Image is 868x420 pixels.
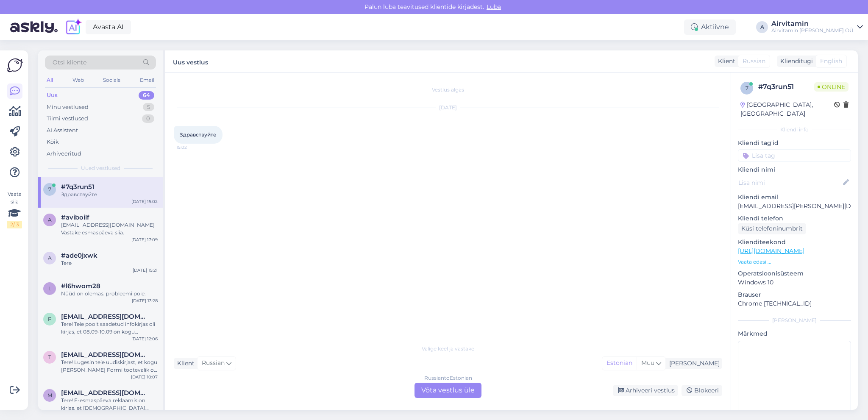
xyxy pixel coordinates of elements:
div: A [756,21,768,33]
div: Tere! E-esmaspäeva reklaamis on kirjas, et [DEMOGRAPHIC_DATA] rakendub ka filtritele. Samas, [PER... [61,397,158,412]
p: Vaata edasi ... [738,258,851,266]
input: Lisa nimi [738,178,841,187]
div: [DATE] 12:06 [131,336,158,342]
div: Minu vestlused [47,103,89,111]
div: Arhiveeri vestlus [613,385,678,396]
div: AI Assistent [47,126,78,135]
span: Otsi kliente [53,58,86,67]
div: Kõik [47,138,59,146]
div: Tiimi vestlused [47,114,88,123]
div: Tere! Teie poolt saadetud infokirjas oli kirjas, et 08.09-10.09 on kogu [PERSON_NAME] Formi toote... [61,320,158,336]
div: 5 [143,103,154,111]
span: Uued vestlused [81,164,120,172]
p: Brauser [738,290,851,299]
div: [DATE] [174,104,722,111]
span: Muu [641,359,654,367]
span: Russian [743,57,765,66]
div: 0 [142,114,154,123]
span: m [47,392,52,398]
span: Luba [484,3,504,11]
img: Askly Logo [7,57,23,73]
span: t [48,354,51,360]
p: Märkmed [738,329,851,338]
div: # 7q3run51 [758,82,814,92]
div: Airvitamin [771,20,854,27]
span: English [820,57,842,66]
div: Kliendi info [738,126,851,134]
div: All [45,75,55,86]
span: #7q3run51 [61,183,95,191]
div: Russian to Estonian [424,374,472,382]
div: Valige keel ja vastake [174,345,722,353]
div: 64 [139,91,154,100]
span: Здравствуйте [180,131,217,138]
div: Aktiivne [684,19,736,35]
div: Estonian [602,357,637,370]
span: Online [814,82,849,92]
div: Email [138,75,156,86]
div: [DATE] 15:02 [131,198,158,205]
span: piret.kattai@gmail.com [61,313,149,320]
span: #l6hwom28 [61,282,100,290]
div: [DATE] 10:07 [131,374,158,380]
span: #aviboilf [61,214,89,221]
input: Lisa tag [738,149,851,162]
span: p [48,316,52,322]
div: [DATE] 15:21 [133,267,158,273]
div: Blokeeri [682,385,722,396]
div: [GEOGRAPHIC_DATA], [GEOGRAPHIC_DATA] [740,100,834,118]
div: Küsi telefoninumbrit [738,223,806,234]
div: Vaata siia [7,190,22,228]
p: Klienditeekond [738,238,851,247]
span: #ade0jxwk [61,252,97,259]
span: merilin686@hotmail.com [61,389,149,397]
div: Web [71,75,86,86]
div: 2 / 3 [7,221,22,228]
p: Kliendi nimi [738,165,851,174]
div: Tere! Lugesin teie uudiskirjast, et kogu [PERSON_NAME] Formi tootevalik on 20% soodsamalt alates ... [61,359,158,374]
span: 7 [48,186,51,192]
div: Klient [715,57,735,66]
p: Kliendi email [738,193,851,202]
span: a [48,217,52,223]
span: 7 [746,85,748,91]
span: Russian [202,359,225,368]
p: Operatsioonisüsteem [738,269,851,278]
div: [PERSON_NAME] [738,317,851,324]
div: Socials [101,75,122,86]
div: Uus [47,91,58,100]
img: explore-ai [64,18,82,36]
p: [EMAIL_ADDRESS][PERSON_NAME][DOMAIN_NAME] [738,202,851,211]
p: Windows 10 [738,278,851,287]
div: Võta vestlus üle [415,383,481,398]
span: l [48,285,51,292]
div: Klient [174,359,195,368]
div: [PERSON_NAME] [666,359,720,368]
div: [EMAIL_ADDRESS][DOMAIN_NAME] Vastake esmaspäeva siia. [61,221,158,236]
div: Tere [61,259,158,267]
p: Chrome [TECHNICAL_ID] [738,299,851,308]
span: triin.nuut@gmail.com [61,351,149,359]
a: AirvitaminAirvitamin [PERSON_NAME] OÜ [771,20,863,34]
a: Avasta AI [86,20,131,34]
div: Airvitamin [PERSON_NAME] OÜ [771,27,854,34]
div: Vestlus algas [174,86,722,94]
div: Здравствуйте [61,191,158,198]
div: [DATE] 17:09 [131,236,158,243]
label: Uus vestlus [173,56,208,67]
div: Nüüd on olemas, probleemi pole. [61,290,158,298]
div: Klienditugi [777,57,813,66]
span: a [48,255,52,261]
p: Kliendi telefon [738,214,851,223]
div: [DATE] 13:28 [132,298,158,304]
a: [URL][DOMAIN_NAME] [738,247,804,255]
span: 15:02 [176,144,208,150]
div: Arhiveeritud [47,150,81,158]
p: Kliendi tag'id [738,139,851,147]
